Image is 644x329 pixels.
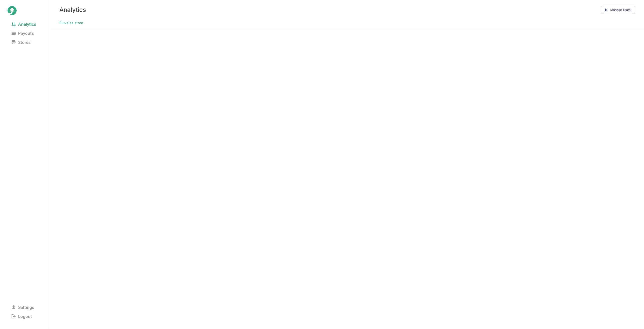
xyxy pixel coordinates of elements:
span: Stores [8,39,35,46]
span: Analytics [8,21,40,28]
h3: Analytics [59,6,86,13]
span: Settings [8,304,38,311]
span: Fluvsies store [59,19,83,26]
span: Payouts [8,30,38,37]
span: Logout [8,313,36,320]
button: Manage Team [601,6,635,14]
